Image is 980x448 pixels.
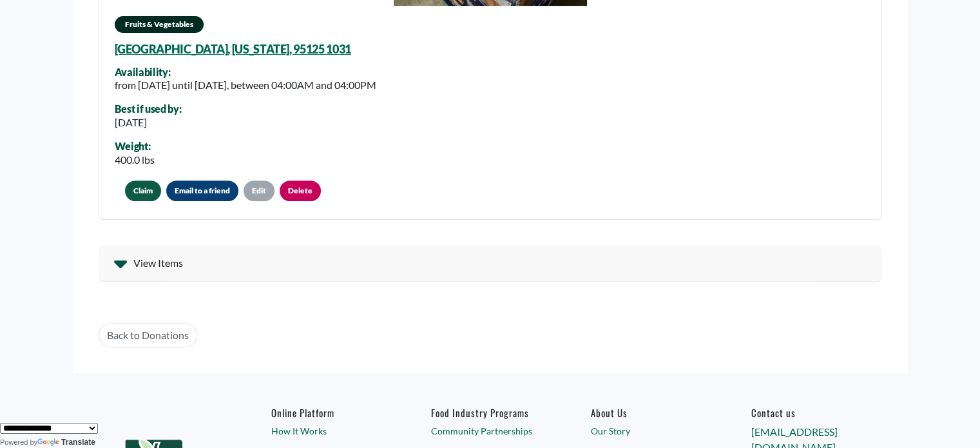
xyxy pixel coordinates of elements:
[115,16,204,33] span: Fruits & Vegetables
[591,407,709,418] a: About Us
[37,438,95,447] a: Translate
[751,407,869,418] h6: Contact us
[37,438,61,447] img: Google Translate
[244,180,274,201] a: Edit
[125,180,161,201] button: Claim
[115,77,376,93] div: from [DATE] until [DATE], between 04:00AM and 04:00PM
[280,180,321,201] a: Delete
[431,407,549,418] h6: Food Industry Programs
[115,141,155,152] div: Weight:
[99,323,197,347] a: Back to Donations
[133,255,183,271] span: View Items
[115,66,376,78] div: Availability:
[271,407,389,418] h6: Online Platform
[115,42,351,56] a: [GEOGRAPHIC_DATA], [US_STATE], 95125 1031
[166,180,238,201] button: Email to a friend
[115,152,155,168] div: 400.0 lbs
[115,103,182,115] div: Best if used by:
[115,115,182,130] div: [DATE]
